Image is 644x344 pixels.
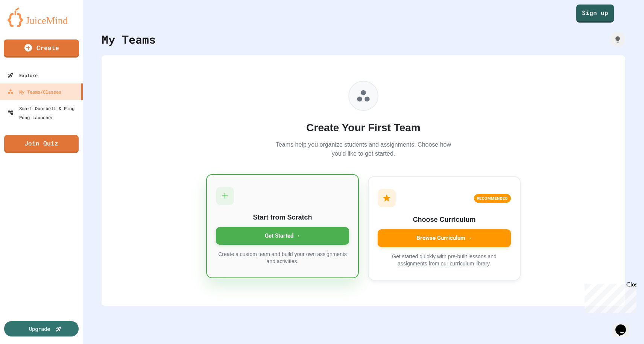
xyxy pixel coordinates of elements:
div: Chat with us now!Close [3,3,52,48]
h3: Start from Scratch [216,212,349,223]
a: Join Quiz [4,135,79,153]
div: Smart Doorbell & Ping Pong Launcher [8,104,80,122]
div: How it works [610,32,625,47]
div: My Teams [102,31,156,48]
div: Get Started → [216,227,349,245]
p: Teams help you organize students and assignments. Choose how you'd like to get started. [273,140,454,158]
div: Explore [8,71,38,80]
h2: Create Your First Team [273,120,454,136]
div: Upgrade [29,325,50,333]
a: Sign up [576,5,614,23]
div: My Teams/Classes [8,87,61,96]
div: RECOMMENDED [474,194,511,203]
iframe: chat widget [582,281,636,313]
h3: Choose Curriculum [378,215,511,225]
img: logo-orange.svg [8,8,75,27]
div: Browse Curriculum → [378,229,511,247]
p: Get started quickly with pre-built lessons and assignments from our curriculum library. [378,253,511,268]
a: Create [4,39,79,58]
p: Create a custom team and build your own assignments and activities. [216,251,349,265]
iframe: chat widget [612,314,636,336]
